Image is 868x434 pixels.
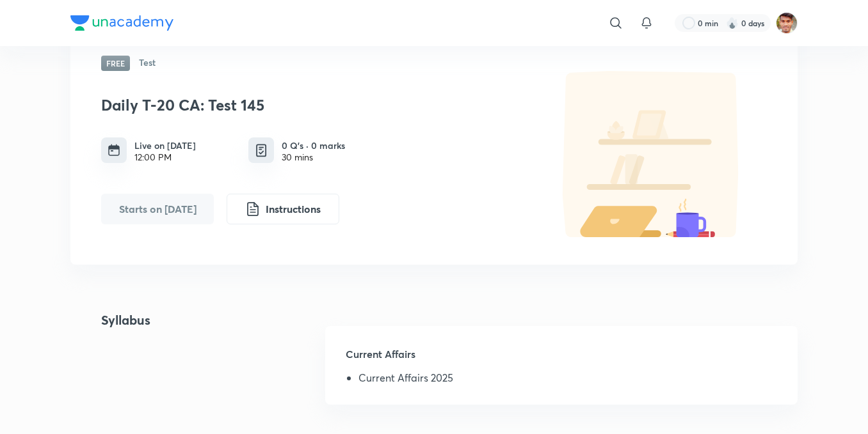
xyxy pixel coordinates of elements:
[108,144,120,157] img: timing
[282,139,345,152] h6: 0 Q’s · 0 marks
[134,152,196,162] div: 12:00 PM
[536,71,767,237] img: default
[282,152,345,162] div: 30 mins
[227,194,339,224] button: Instructions
[101,194,214,224] button: Starts on Oct 6
[776,12,798,34] img: Vishal Gaikwad
[101,96,530,114] h3: Daily T-20 CA: Test 145
[346,346,777,372] h5: Current Affairs
[139,56,156,71] h6: Test
[134,139,196,152] h6: Live on [DATE]
[253,143,269,159] img: quiz info
[70,311,150,419] h4: Syllabus
[70,15,173,31] img: Company Logo
[358,372,777,389] li: Current Affairs 2025
[245,201,261,217] img: instruction
[101,56,130,71] span: Free
[726,17,739,29] img: streak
